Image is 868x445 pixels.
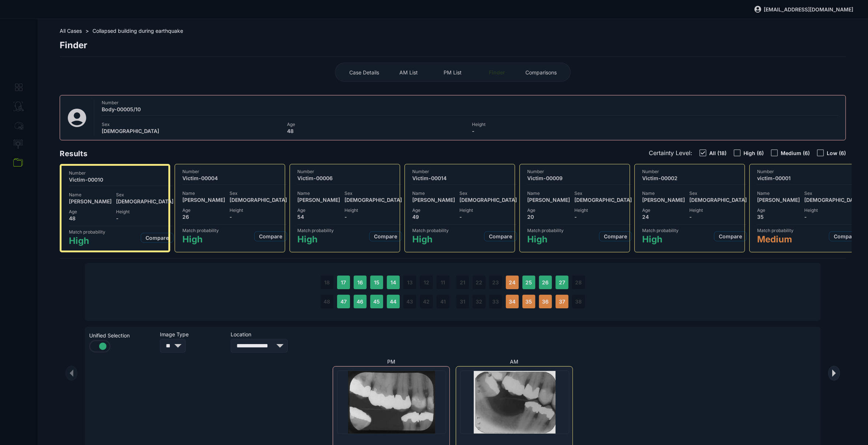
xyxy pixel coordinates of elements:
span: 16 [357,279,363,285]
span: 34 [509,298,516,305]
span: Sex [344,190,402,196]
span: Sex [689,190,747,196]
span: 43 [407,298,413,305]
span: 22 [476,279,483,285]
span: 42 [423,298,430,305]
span: Age [527,207,570,213]
span: Number [297,169,402,174]
span: - [230,214,287,220]
span: Number [102,100,838,105]
span: Medium [757,234,794,245]
span: [PERSON_NAME] [527,197,570,203]
span: High [527,234,564,245]
span: Name [642,190,685,196]
span: 48 [287,128,468,134]
span: 23 [493,279,499,285]
span: Match probability [757,228,794,233]
span: Compare [259,233,282,239]
span: 18 [324,279,330,285]
span: Sex [116,192,174,197]
img: svg%3e [754,5,762,13]
span: Sex [102,122,283,127]
span: Low (6) [827,150,846,156]
span: Height [804,207,862,213]
span: - [804,214,862,220]
span: [DEMOGRAPHIC_DATA] [689,197,747,203]
span: High [297,234,334,245]
span: Number [757,169,862,174]
span: Age [297,207,340,213]
span: 38 [575,298,582,305]
span: Age [69,209,112,214]
span: [PERSON_NAME] [297,197,340,203]
span: High [182,234,219,245]
span: Victim-00009 [527,175,632,181]
span: Age [757,207,800,213]
span: Match probability [69,229,105,235]
button: Compare [714,231,747,241]
span: [DEMOGRAPHIC_DATA] [102,128,283,134]
span: [PERSON_NAME] [69,198,112,204]
span: 31 [460,298,465,305]
span: 41 [440,298,446,305]
span: 37 [559,298,565,305]
span: Compare [489,233,512,239]
span: [DEMOGRAPHIC_DATA] [574,197,632,203]
span: 12 [424,279,429,285]
span: 14 [391,279,396,285]
span: Case Details [350,69,379,76]
span: Name [182,190,225,196]
span: 13 [407,279,413,285]
img: svg%3e [66,107,88,129]
span: [PERSON_NAME] [757,197,800,203]
span: [DEMOGRAPHIC_DATA] [344,197,402,203]
span: High [642,234,679,245]
span: Results [60,149,87,158]
span: Height [459,207,517,213]
span: [EMAIL_ADDRESS][DOMAIN_NAME] [764,6,853,13]
button: Compare [599,231,632,241]
span: 35 [526,298,532,305]
span: Body-00005/10 [102,106,838,112]
span: Compare [834,233,857,239]
span: Name [297,190,340,196]
span: Match probability [642,228,679,233]
span: Comparisons [526,69,557,76]
span: 17 [341,279,346,285]
span: [DEMOGRAPHIC_DATA] [230,197,287,203]
span: Number [412,169,517,174]
span: Number [642,169,747,174]
span: - [472,128,653,134]
button: Compare [254,231,287,241]
span: Sex [459,190,517,196]
span: 49 [412,214,455,220]
button: Compare [141,233,174,243]
span: Compare [719,233,742,239]
span: Victim-00002 [642,175,747,181]
span: Compare [374,233,397,239]
span: 15 [374,279,379,285]
span: 21 [460,279,465,285]
span: Height [574,207,632,213]
span: Sex [230,190,287,196]
span: Image Type [160,331,226,337]
span: [DEMOGRAPHIC_DATA] [116,198,174,204]
span: Match probability [182,228,219,233]
span: 25 [526,279,532,285]
span: 32 [476,298,483,305]
span: > [85,28,89,34]
span: 46 [357,298,364,305]
span: Finder [60,40,87,50]
span: PM List [444,69,462,76]
span: victim-00001 [757,175,862,181]
span: Match probability [297,228,334,233]
button: Compare [484,231,517,241]
span: Match probability [527,228,564,233]
span: Name [412,190,455,196]
span: 26 [542,279,549,285]
span: 54 [297,214,340,220]
span: - [459,214,517,220]
span: 36 [542,298,549,305]
span: Age [287,122,468,127]
span: Height [230,207,287,213]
